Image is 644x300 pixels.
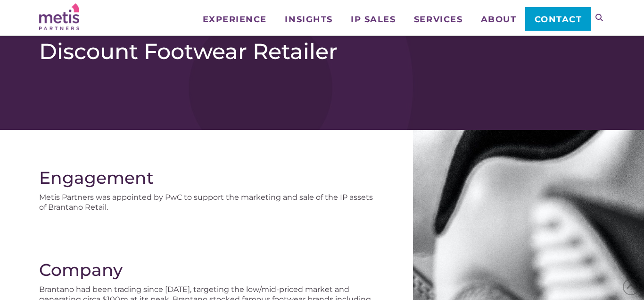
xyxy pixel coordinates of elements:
a: Contact [525,7,591,31]
h2: Engagement [39,168,375,188]
span: Back to Top [623,279,639,295]
img: Metis Partners [39,3,79,30]
h2: Company [39,260,375,280]
span: Services [414,15,462,24]
span: Contact [535,15,582,24]
span: IP Sales [351,15,396,24]
span: Experience [203,15,267,24]
h1: Discount Footwear Retailer [39,38,605,65]
span: About [481,15,517,24]
p: Metis Partners was appointed by PwC to support the marketing and sale of the IP assets of Brantan... [39,192,375,212]
span: Insights [285,15,332,24]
